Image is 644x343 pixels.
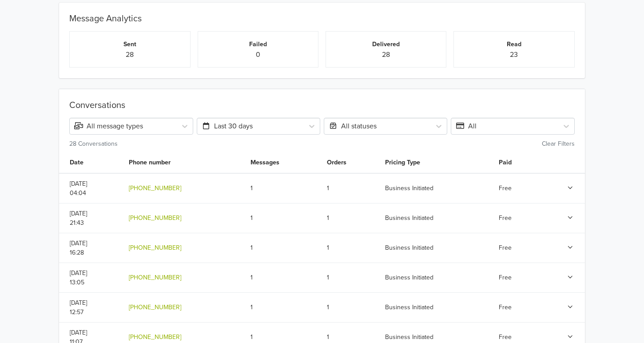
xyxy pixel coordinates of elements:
span: All [456,122,477,131]
td: 1 [322,233,380,263]
p: 23 [461,49,567,60]
span: [DATE] 13:05 [70,269,87,286]
th: Phone number [123,152,245,173]
td: 1 [322,263,380,292]
span: All statuses [329,122,377,131]
small: Delivered [372,40,400,48]
a: [PHONE_NUMBER] [129,274,181,281]
th: Orders [322,152,380,173]
div: Conversations [69,100,574,114]
span: Business Initiated [385,214,433,222]
th: Pricing Type [380,152,494,173]
small: Failed [249,40,267,48]
th: Paid [493,152,539,173]
td: 1 [322,203,380,233]
span: Business Initiated [385,303,433,311]
a: [PHONE_NUMBER] [129,303,181,311]
span: Free [499,214,512,222]
span: [DATE] 04:04 [70,180,87,197]
span: All message types [74,122,143,131]
a: [PHONE_NUMBER] [129,244,181,251]
span: [DATE] 21:43 [70,210,87,227]
small: Read [507,40,521,48]
span: [DATE] 16:28 [70,239,87,256]
a: [PHONE_NUMBER] [129,214,181,222]
span: Free [499,274,512,281]
th: Date [59,152,123,173]
span: Free [499,244,512,251]
span: [DATE] 12:57 [70,299,87,316]
span: Last 30 days [202,122,253,131]
small: Sent [123,40,136,48]
p: 28 [77,49,183,60]
td: 1 [245,233,322,263]
span: Free [499,333,512,341]
td: 1 [245,292,322,322]
td: 1 [245,173,322,203]
span: Business Initiated [385,274,433,281]
small: 28 Conversations [69,140,118,148]
span: Business Initiated [385,333,433,341]
span: Business Initiated [385,244,433,251]
p: 0 [205,49,311,60]
a: [PHONE_NUMBER] [129,333,181,341]
span: Free [499,184,512,192]
td: 1 [245,263,322,292]
span: Business Initiated [385,184,433,192]
small: Clear Filters [542,140,575,148]
div: Message Analytics [66,3,578,28]
th: Messages [245,152,322,173]
span: Free [499,303,512,311]
p: 28 [333,49,439,60]
td: 1 [322,173,380,203]
td: 1 [322,292,380,322]
td: 1 [245,203,322,233]
a: [PHONE_NUMBER] [129,184,181,192]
